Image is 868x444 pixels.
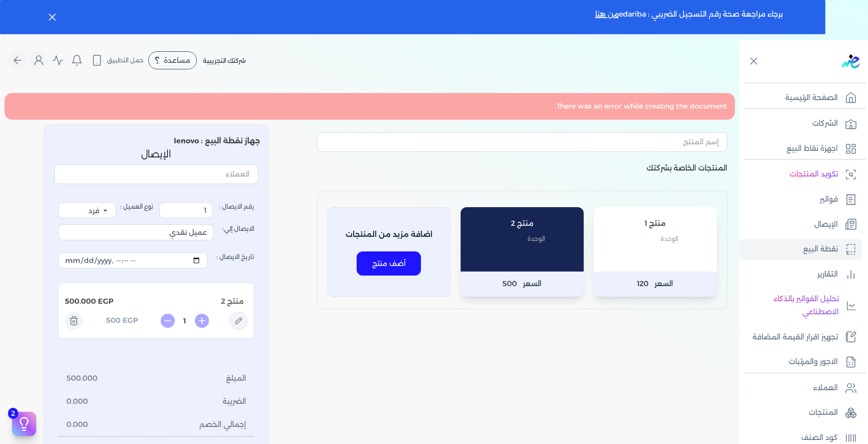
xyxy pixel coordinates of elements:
span: 0.000 [66,396,88,407]
a: تكويد المنتجات [739,164,862,185]
p: الاجور والمرتبات [789,356,838,369]
input: تاريخ الايصال : [58,252,207,269]
p: نقطة البيع [803,243,838,256]
a: تحليل الفواتير بالذكاء الاصطناعي [739,289,862,322]
button: العملاء [54,164,258,188]
p: العملاء [813,382,838,395]
p: تحليل الفواتير بالذكاء الاصطناعي [744,293,839,318]
p: فواتير [820,193,838,206]
span: إجمالي الخصم [199,419,246,430]
a: الإيصال [739,214,862,235]
div: مساعدة [148,51,197,69]
p: اجهزة نقاط البيع [787,142,838,155]
p: تجهيز اقرار القيمة المضافة [752,331,838,344]
p: جهاز نقطة البيع : lenovo [52,135,260,148]
label: رقم الايصال : [159,202,254,218]
button: أضف منتج [357,251,421,276]
span: 2 [8,408,18,419]
p: برجاء مراجعة صحة رقم التسجيل الضريبي : edariba [595,8,783,26]
span: EGP [98,296,114,307]
p: اضافة مزيد من المنتجات [346,228,432,241]
p: الإيصال [814,218,838,231]
input: إسم المنتج [317,132,727,151]
p: الصفحة الرئيسية [785,92,838,105]
p: 500 [106,314,121,327]
input: رقم الايصال : [159,202,213,218]
img: logo [842,54,860,68]
p: منتج 1 [604,217,707,230]
a: تجهيز اقرار القيمة المضافة [739,327,862,348]
input: العملاء [54,164,258,184]
input: الايصال إلي: [58,224,213,240]
label: تاريخ الايصال : [58,246,254,275]
span: الوحدة [661,232,678,245]
span: 500 [502,278,517,291]
a: الشركات [739,113,862,134]
button: إسم المنتج [317,132,727,155]
p: السعر [461,272,584,297]
span: مساعدة [164,57,190,64]
p: المنتجات الخاصة بشركتك [317,162,727,191]
label: الايصال إلي: [58,218,254,246]
span: الضريبة [223,396,246,407]
span: 0.000 [66,419,88,430]
span: 500.000 [66,373,97,384]
a: اجهزة نقاط البيع [739,138,862,159]
p: منتج 2 [114,291,248,312]
span: EGP [123,315,138,326]
a: نقطة البيع [739,239,862,260]
p: السعر [594,272,717,297]
button: 2 [12,412,36,436]
a: العملاء [739,378,862,399]
select: نوع العميل : [58,202,116,218]
p: التقارير [817,268,838,281]
button: حمل التطبيق [88,52,146,69]
span: شركتك التجريبية [203,57,246,64]
p: الشركات [812,117,838,130]
label: نوع العميل : [58,202,153,218]
a: الصفحة الرئيسية [739,87,862,109]
a: التقارير [739,264,862,285]
p: 500.000 [65,295,96,308]
div: There was an error while creating the document. [4,93,735,120]
span: حمل التطبيق [107,56,144,65]
p: الإيصال [54,148,258,161]
span: 120 [637,278,648,291]
a: فواتير [739,189,862,210]
span: المبلغ [226,373,246,384]
p: تكويد المنتجات [790,168,838,181]
p: منتج 2 [471,217,574,230]
span: الوحدة [527,232,545,245]
a: الاجور والمرتبات [739,351,862,373]
a: من هنا [595,10,619,19]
